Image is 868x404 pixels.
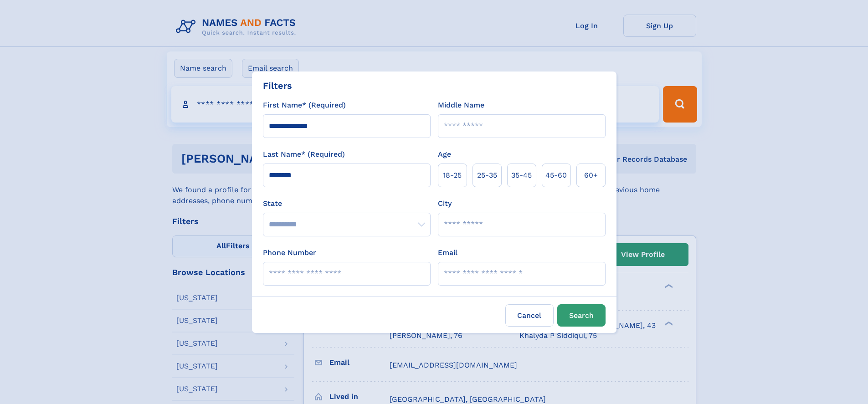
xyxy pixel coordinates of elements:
[263,149,345,160] label: Last Name* (Required)
[545,170,567,181] span: 45‑60
[477,170,497,181] span: 25‑35
[438,100,484,111] label: Middle Name
[438,149,451,160] label: Age
[263,79,292,92] div: Filters
[438,247,457,258] label: Email
[438,198,452,209] label: City
[584,170,598,181] span: 60+
[263,198,431,209] label: State
[557,304,606,327] button: Search
[511,170,532,181] span: 35‑45
[263,100,346,111] label: First Name* (Required)
[263,247,316,258] label: Phone Number
[505,304,554,327] label: Cancel
[443,170,462,181] span: 18‑25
